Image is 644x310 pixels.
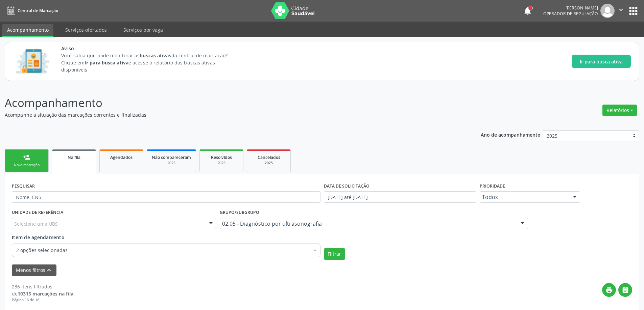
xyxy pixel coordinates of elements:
button: Menos filtroskeyboard_arrow_up [12,264,56,276]
div: [PERSON_NAME] [543,5,598,11]
div: 2025 [252,161,286,166]
button: apps [627,5,639,17]
div: person_add [23,153,30,161]
span: Item de agendamento [12,234,65,241]
i: print [605,286,613,294]
strong: Ir para busca ativa [85,59,128,66]
i:  [617,6,625,13]
p: Ano de acompanhamento [481,130,541,139]
button: print [602,283,616,297]
span: Ir para busca ativa [580,58,623,65]
span: Na fila [68,154,80,160]
input: Nome, CNS [12,191,320,203]
span: Resolvidos [211,154,232,160]
input: Selecione um intervalo [324,191,476,203]
span: Operador de regulação [543,11,598,17]
p: Acompanhe a situação das marcações correntes e finalizadas [5,111,449,118]
a: Serviços por vaga [119,24,168,36]
i:  [622,286,629,294]
button: Filtrar [324,248,345,260]
span: Cancelados [258,154,280,160]
label: DATA DE SOLICITAÇÃO [324,181,369,191]
button:  [618,283,632,297]
button:  [615,4,627,18]
img: img [600,4,615,18]
button: notifications [523,6,532,16]
div: 236 itens filtrados [12,283,73,290]
a: Serviços ofertados [61,24,112,36]
a: Central de Marcação [5,5,58,16]
span: Aviso [61,45,240,52]
div: Página 16 de 16 [12,297,73,303]
span: Agendados [110,154,133,160]
div: 2025 [152,161,191,166]
strong: buscas ativas [140,52,171,59]
label: PESQUISAR [12,181,35,191]
label: UNIDADE DE REFERÊNCIA [12,207,63,218]
span: Todos [482,194,566,200]
label: Prioridade [480,181,505,191]
p: Acompanhamento [5,94,449,111]
img: Imagem de CalloutCard [13,46,52,77]
p: Você sabia que pode monitorar as da central de marcação? Clique em e acesse o relatório das busca... [61,52,240,73]
div: Nova marcação [10,163,44,168]
label: Grupo/Subgrupo [220,207,259,218]
span: Central de Marcação [18,8,58,13]
span: 2 opções selecionadas [16,247,309,254]
span: Não compareceram [152,154,191,160]
strong: 10315 marcações na fila [18,290,73,297]
button: Ir para busca ativa [572,55,631,68]
div: de [12,290,73,297]
span: 02.05 - Diagnóstico por ultrasonografia [222,220,515,227]
span: Selecione uma UBS [14,220,58,227]
a: Acompanhamento [2,24,53,37]
i: keyboard_arrow_up [45,266,53,274]
button: Relatórios [602,105,637,116]
div: 2025 [205,161,238,166]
